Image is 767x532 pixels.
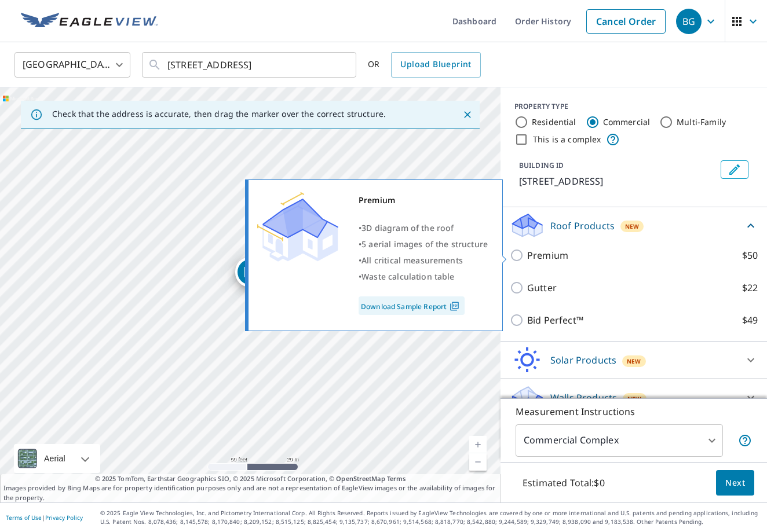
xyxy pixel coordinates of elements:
span: Upload Blueprint [400,57,471,72]
span: Each building may require a separate measurement report; if so, your account will be billed per r... [738,434,752,447]
span: 5 aerial images of the structure [361,239,488,250]
label: Multi-Family [677,116,726,128]
p: Premium [527,248,568,262]
div: • [359,252,488,269]
p: $49 [742,313,758,327]
span: New [627,394,641,403]
span: © 2025 TomTom, Earthstar Geographics SIO, © 2025 Microsoft Corporation, © [95,474,406,484]
div: Commercial Complex [516,424,723,457]
button: Edit building 1 [721,160,748,179]
label: Residential [532,116,576,128]
a: Terms [387,474,406,483]
a: Current Level 19, Zoom Out [469,453,487,471]
span: Waste calculation table [361,271,454,282]
span: New [627,357,641,366]
div: Aerial [41,444,69,473]
span: All critical measurements [361,255,463,266]
p: Walls Products [550,391,617,405]
img: EV Logo [21,13,158,30]
p: $22 [742,281,758,295]
label: This is a complex [533,134,601,145]
p: © 2025 Eagle View Technologies, Inc. and Pictometry International Corp. All Rights Reserved. Repo... [100,509,761,526]
div: Solar ProductsNew [510,346,758,374]
p: Measurement Instructions [516,405,752,419]
img: Pdf Icon [447,301,462,311]
a: Current Level 19, Zoom In [469,436,487,453]
p: Gutter [527,281,557,295]
p: Check that the address is accurate, then drag the marker over the correct structure. [52,109,386,119]
div: Walls ProductsNew [510,384,758,412]
a: Privacy Policy [45,513,83,522]
p: Estimated Total: $0 [513,470,614,496]
a: OpenStreetMap [336,474,385,483]
a: Download Sample Report [359,296,465,315]
div: BG [676,9,702,34]
div: Aerial [14,444,100,473]
div: • [359,236,488,252]
div: OR [368,52,481,78]
p: BUILDING ID [519,160,564,170]
p: [STREET_ADDRESS] [519,174,716,188]
span: New [625,222,639,231]
p: $50 [742,248,758,262]
div: [GEOGRAPHIC_DATA] [14,49,130,81]
p: Bid Perfect™ [527,313,583,327]
p: Solar Products [550,353,616,367]
div: Roof ProductsNew [510,212,758,239]
button: Next [716,470,754,496]
img: Premium [257,192,338,262]
div: Premium [359,192,488,208]
button: Close [460,107,475,122]
input: Search by address or latitude-longitude [167,49,333,81]
a: Terms of Use [6,513,42,522]
p: Roof Products [550,219,615,233]
a: Cancel Order [586,9,666,34]
p: | [6,514,83,521]
div: • [359,269,488,285]
a: Upload Blueprint [391,52,480,78]
label: Commercial [603,116,651,128]
span: Next [725,476,745,490]
div: PROPERTY TYPE [514,101,753,112]
span: 3D diagram of the roof [361,222,454,233]
div: Dropped pin, building 1, Commercial property, 360 S Lafayette St Denver, CO 80209 [235,257,265,293]
div: • [359,220,488,236]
